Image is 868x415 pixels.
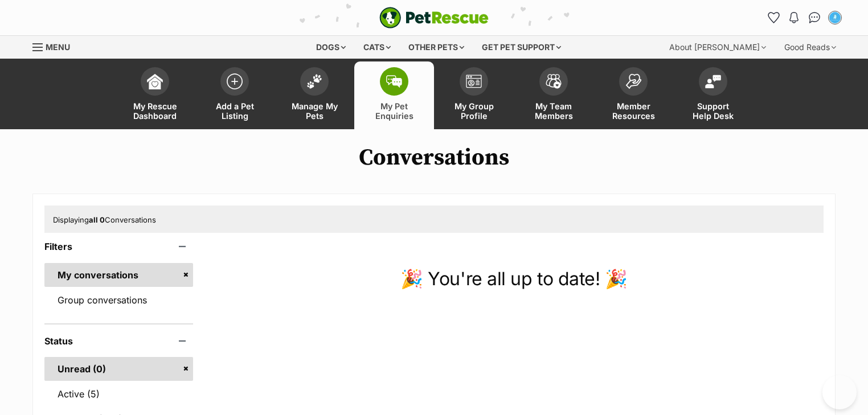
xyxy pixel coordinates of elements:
[227,73,243,89] img: add-pet-listing-icon-0afa8454b4691262ce3f59096e99ab1cd57d4a30225e0717b998d2c9b9846f56.svg
[661,36,774,59] div: About [PERSON_NAME]
[89,215,105,224] strong: all 0
[764,9,844,27] ul: Account quick links
[826,9,844,27] button: My account
[147,73,163,89] img: dashboard-icon-eb2f2d2d3e046f16d808141f083e7271f6b2e854fb5c12c21221c1fb7104beca.svg
[44,357,193,381] a: Unread (0)
[204,265,824,293] p: 🎉 You're all up to date! 🎉
[379,7,489,28] img: logo-e224e6f780fb5917bec1dbf3a21bbac754714ae5b6737aabdf751b685950b380.svg
[209,101,260,121] span: Add a Pet Listing
[44,336,193,346] header: Status
[289,101,340,121] span: Manage My Pets
[44,263,193,287] a: My conversations
[608,101,659,121] span: Member Resources
[44,288,193,312] a: Group conversations
[625,73,641,89] img: member-resources-icon-8e73f808a243e03378d46382f2149f9095a855e16c252ad45f914b54edf8863c.svg
[434,61,514,129] a: My Group Profile
[546,74,562,89] img: team-members-icon-5396bd8760b3fe7c0b43da4ab00e1e3bb1a5d9ba89233759b79545d2d3fc5d0d.svg
[785,9,803,27] button: Notifications
[400,36,472,59] div: Other pets
[32,36,78,56] a: Menu
[805,9,824,27] a: Conversations
[764,9,783,27] a: Favourites
[275,61,354,129] a: Manage My Pets
[673,61,753,129] a: Support Help Desk
[354,61,434,129] a: My Pet Enquiries
[115,61,195,129] a: My Rescue Dashboard
[386,75,402,88] img: pet-enquiries-icon-7e3ad2cf08bfb03b45e93fb7055b45f3efa6380592205ae92323e6603595dc1f.svg
[448,101,499,121] span: My Group Profile
[308,36,354,59] div: Dogs
[53,215,156,224] span: Displaying Conversations
[379,7,489,28] a: PetRescue
[809,12,821,23] img: chat-41dd97257d64d25036548639549fe6c8038ab92f7586957e7f3b1b290dea8141.svg
[474,36,569,59] div: Get pet support
[355,36,399,59] div: Cats
[776,36,844,59] div: Good Reads
[822,375,857,409] iframe: Help Scout Beacon - Open
[466,75,482,88] img: group-profile-icon-3fa3cf56718a62981997c0bc7e787c4b2cf8bcc04b72c1350f741eb67cf2f40e.svg
[46,42,70,52] span: Menu
[44,241,193,252] header: Filters
[829,12,841,23] img: Daniel Lewis profile pic
[129,101,181,121] span: My Rescue Dashboard
[195,61,275,129] a: Add a Pet Listing
[514,61,593,129] a: My Team Members
[44,382,193,406] a: Active (5)
[593,61,673,129] a: Member Resources
[705,75,721,88] img: help-desk-icon-fdf02630f3aa405de69fd3d07c3f3aa587a6932b1a1747fa1d2bba05be0121f9.svg
[306,74,322,89] img: manage-my-pets-icon-02211641906a0b7f246fdf0571729dbe1e7629f14944591b6c1af311fb30b64b.svg
[687,101,739,121] span: Support Help Desk
[369,101,420,121] span: My Pet Enquiries
[789,12,799,23] img: notifications-46538b983faf8c2785f20acdc204bb7945ddae34d4c08c2a6579f10ce5e182be.svg
[528,101,579,121] span: My Team Members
